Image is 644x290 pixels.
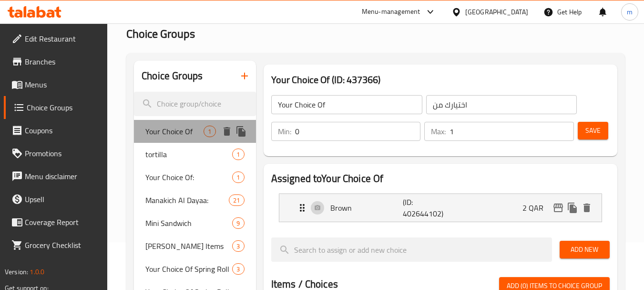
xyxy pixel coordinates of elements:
[25,216,100,228] span: Coverage Report
[4,165,108,188] a: Menu disclaimer
[4,50,108,73] a: Branches
[142,69,203,83] h2: Choice Groups
[271,172,610,186] h2: Assigned to Your Choice Of
[465,7,528,17] div: [GEOGRAPHIC_DATA]
[30,266,44,278] span: 1.0.0
[271,72,610,87] h3: Your Choice Of (ID: 437366)
[233,173,244,182] span: 1
[145,263,232,275] span: Your Choice Of Spring Roll
[271,237,552,262] input: search
[126,23,195,44] span: Choice Groups
[233,219,244,228] span: 9
[4,119,108,142] a: Coupons
[145,240,232,252] span: [PERSON_NAME] Items
[145,217,232,229] span: Mini Sandwich
[145,149,232,160] span: tortilla
[134,212,256,235] div: Mini Sandwich9
[4,234,108,257] a: Grocery Checklist
[279,194,602,222] div: Expand
[232,172,244,183] div: Choices
[134,258,256,280] div: Your Choice Of Spring Roll3
[4,142,108,165] a: Promotions
[25,148,100,159] span: Promotions
[234,124,248,139] button: duplicate
[134,235,256,258] div: [PERSON_NAME] Items3
[4,73,108,96] a: Menus
[27,102,100,113] span: Choice Groups
[232,149,244,160] div: Choices
[25,239,100,251] span: Grocery Checklist
[229,194,244,206] div: Choices
[233,242,244,251] span: 3
[271,190,610,226] li: Expand
[232,240,244,252] div: Choices
[330,202,403,214] p: Brown
[204,126,215,137] div: Choices
[204,127,215,136] span: 1
[627,7,633,17] span: m
[431,126,446,137] p: Max:
[233,265,244,274] span: 3
[551,201,565,215] button: edit
[145,172,232,183] span: Your Choice Of:
[567,244,602,256] span: Add New
[578,122,608,140] button: Save
[5,266,28,278] span: Version:
[134,189,256,212] div: Manakich Al Dayaa:21
[232,263,244,275] div: Choices
[220,124,234,139] button: delete
[4,211,108,234] a: Coverage Report
[4,96,108,119] a: Choice Groups
[134,92,256,116] input: search
[4,188,108,211] a: Upsell
[403,196,451,219] p: (ID: 402644102)
[134,120,256,143] div: Your Choice Of1deleteduplicate
[134,143,256,166] div: tortilla1
[25,171,100,182] span: Menu disclaimer
[25,33,100,44] span: Edit Restaurant
[4,27,108,50] a: Edit Restaurant
[362,6,420,18] div: Menu-management
[25,56,100,67] span: Branches
[145,194,229,206] span: Manakich Al Dayaa:
[585,125,601,137] span: Save
[232,217,244,229] div: Choices
[278,126,291,137] p: Min:
[580,201,594,215] button: delete
[560,241,610,258] button: Add New
[145,126,204,137] span: Your Choice Of
[522,202,551,214] p: 2 QAR
[565,201,580,215] button: duplicate
[233,150,244,159] span: 1
[134,166,256,189] div: Your Choice Of:1
[25,125,100,136] span: Coupons
[229,196,244,205] span: 21
[25,79,100,90] span: Menus
[25,193,100,205] span: Upsell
